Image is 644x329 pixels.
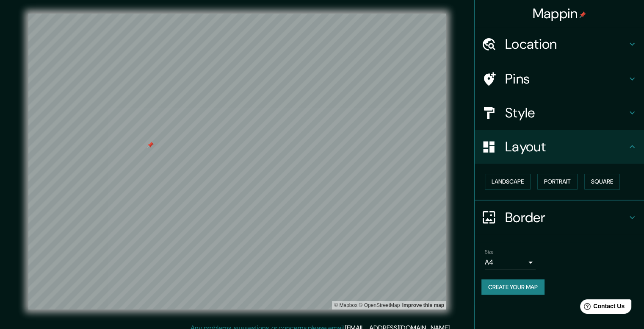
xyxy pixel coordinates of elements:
img: pin-icon.png [579,11,586,18]
div: Style [475,96,644,130]
a: OpenStreetMap [359,302,400,308]
button: Landscape [485,174,531,190]
div: Location [475,27,644,61]
h4: Layout [505,138,627,155]
a: Mapbox [334,302,357,308]
iframe: Help widget launcher [569,296,635,320]
h4: Location [505,36,627,53]
h4: Mappin [533,5,586,22]
button: Square [584,174,620,190]
label: Size [485,248,494,255]
div: Pins [475,62,644,96]
div: Border [475,201,644,234]
div: Layout [475,130,644,164]
canvas: Map [28,14,446,309]
button: Create your map [481,279,544,295]
button: Portrait [537,174,578,190]
a: Map feedback [402,302,444,308]
h4: Pins [505,70,627,87]
h4: Style [505,104,627,121]
div: A4 [485,256,536,269]
h4: Border [505,209,627,226]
